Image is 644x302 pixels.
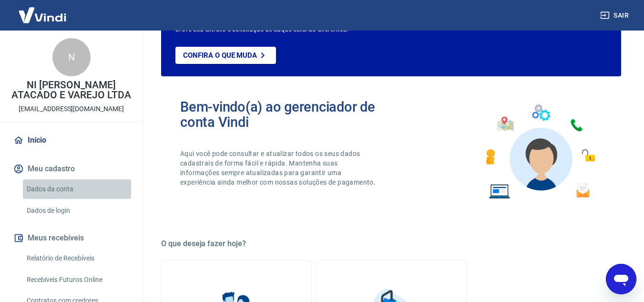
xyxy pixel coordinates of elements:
[11,228,131,249] button: Meus recebíveis
[11,0,73,30] img: Vindi
[180,149,378,187] p: Aqui você pode consultar e atualizar todos os seus dados cadastrais de forma fácil e rápida. Mant...
[180,99,391,130] h2: Bem-vindo(a) ao gerenciador de conta Vindi
[161,239,621,249] h5: O que deseja fazer hoje?
[606,264,636,294] iframe: Botão para abrir a janela de mensagens, conversa em andamento
[23,201,131,220] a: Dados de login
[175,47,276,64] a: Confira o que muda
[23,249,131,268] a: Relatório de Recebíveis
[23,179,131,199] a: Dados da conta
[52,38,91,76] div: N
[11,130,131,151] a: Início
[183,51,257,60] p: Confira o que muda
[598,7,633,24] button: Sair
[11,158,131,179] button: Meu cadastro
[19,104,124,114] p: [EMAIL_ADDRESS][DOMAIN_NAME]
[8,80,135,100] p: NI [PERSON_NAME] ATACADO E VAREJO LTDA
[477,99,602,205] img: Imagem de um avatar masculino com diversos icones exemplificando as funcionalidades do gerenciado...
[23,270,131,290] a: Recebíveis Futuros Online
